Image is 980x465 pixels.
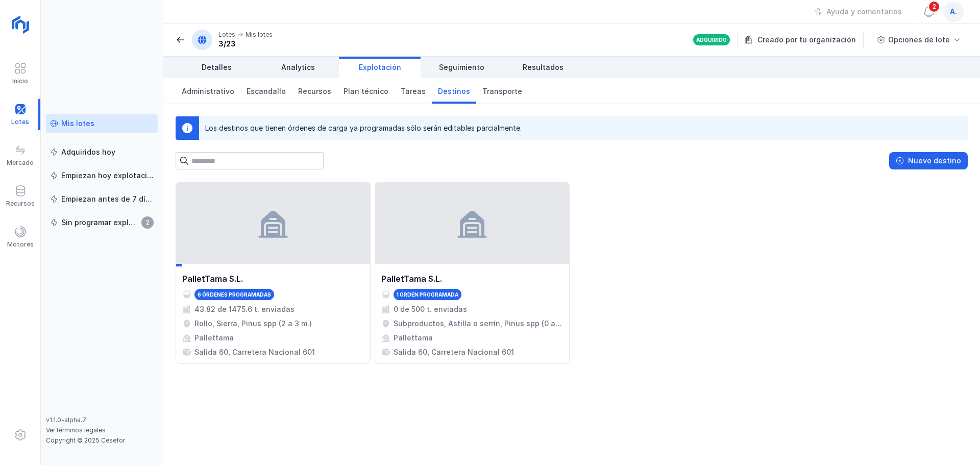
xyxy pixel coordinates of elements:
span: Seguimiento [439,62,484,72]
a: Sin programar explotación2 [46,213,158,232]
div: Copyright © 2025 Cesefor [46,436,158,445]
div: PalletTama S.L. [381,273,442,285]
div: Inicio [12,77,28,85]
div: Mis lotes [246,31,273,39]
a: Adquiridos hoy [46,143,158,161]
div: Adquirido [696,36,727,43]
button: Nuevo destino [889,152,968,169]
div: Mercado [7,159,34,167]
div: Mis lotes [61,118,94,129]
div: Recursos [6,200,35,208]
span: Detalles [202,62,232,72]
span: a. [950,7,957,17]
a: Plan técnico [337,78,395,104]
span: Resultados [523,62,563,72]
a: Empiezan antes de 7 días [46,190,158,208]
span: Tareas [401,86,426,96]
a: Administrativo [176,78,240,104]
a: Seguimiento [421,57,502,78]
a: Resultados [502,57,584,78]
span: Explotación [359,62,401,72]
a: Analytics [257,57,339,78]
span: Plan técnico [344,86,388,96]
div: Pallettama [394,333,433,343]
div: Subproductos, Astilla o serrín, Pinus spp (0 a 0 m.) [394,319,563,329]
div: Salida 60, Carretera Nacional 601 [394,347,514,357]
img: logoRight.svg [8,12,33,37]
span: Recursos [298,86,331,96]
a: Ver términos legales [46,426,106,434]
a: Recursos [292,78,337,104]
div: Lotes [218,31,235,39]
span: Transporte [482,86,522,96]
span: Destinos [438,86,470,96]
div: Salida 60, Carretera Nacional 601 [194,347,315,357]
span: 2 [928,1,940,13]
div: 1 orden programada [397,291,458,298]
a: Detalles [176,57,257,78]
div: Creado por tu organización [744,32,865,47]
a: Explotación [339,57,421,78]
div: Ayuda y comentarios [826,7,902,17]
div: 0 de 500 t. enviadas [394,304,467,314]
div: 3/23 [218,39,273,49]
span: Analytics [281,62,315,72]
a: Tareas [395,78,432,104]
a: Empiezan hoy explotación [46,166,158,185]
div: Opciones de lote [888,35,950,45]
div: Nuevo destino [908,156,961,166]
div: 6 órdenes programadas [198,291,271,298]
a: Destinos [432,78,476,104]
a: Mis lotes [46,114,158,133]
span: Administrativo [182,86,234,96]
div: Los destinos que tienen órdenes de carga ya programadas sólo serán editables parcialmente. [205,123,522,133]
a: Transporte [476,78,528,104]
div: Empiezan hoy explotación [61,170,154,181]
div: Pallettama [194,333,234,343]
div: Rollo, Sierra, Pinus spp (2 a 3 m.) [194,319,312,329]
div: Sin programar explotación [61,217,138,228]
div: PalletTama S.L. [182,273,243,285]
div: v1.1.0-alpha.7 [46,416,158,424]
button: Ayuda y comentarios [807,3,909,20]
div: Adquiridos hoy [61,147,115,157]
span: Escandallo [247,86,286,96]
div: Empiezan antes de 7 días [61,194,154,204]
span: 2 [141,216,154,229]
a: Escandallo [240,78,292,104]
div: Motores [7,240,34,249]
div: 43.82 de 1475.6 t. enviadas [194,304,295,314]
